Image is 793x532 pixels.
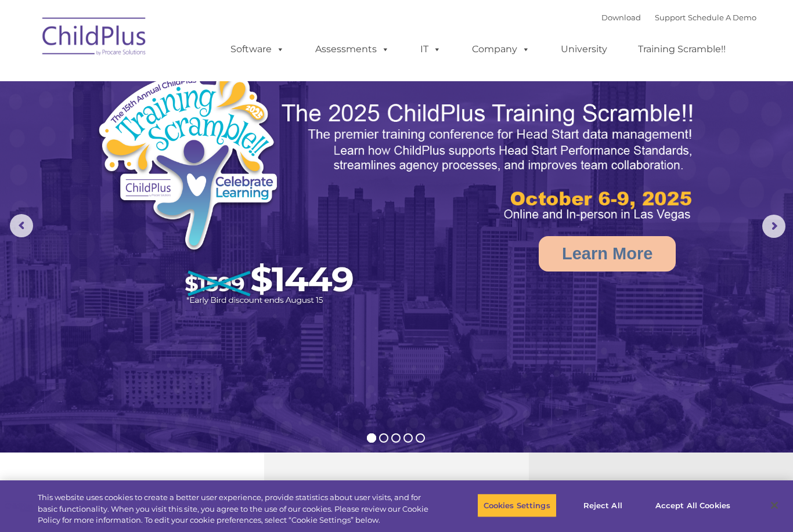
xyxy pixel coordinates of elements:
a: University [549,38,619,61]
a: Support [655,13,686,22]
a: Learn More [539,236,676,272]
a: Software [219,38,296,61]
a: Training Scramble!! [626,38,737,61]
a: IT [409,38,453,61]
span: Phone number [161,124,211,133]
button: Accept All Cookies [649,493,737,517]
a: Schedule A Demo [688,13,756,22]
button: Close [762,493,787,518]
div: This website uses cookies to create a better user experience, provide statistics about user visit... [38,492,436,526]
a: Company [460,38,542,61]
font: | [601,13,756,22]
button: Cookies Settings [477,493,557,517]
button: Reject All [567,493,639,517]
a: Download [601,13,641,22]
a: Assessments [304,38,401,61]
img: ChildPlus by Procare Solutions [37,9,153,67]
span: Last name [161,77,197,85]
